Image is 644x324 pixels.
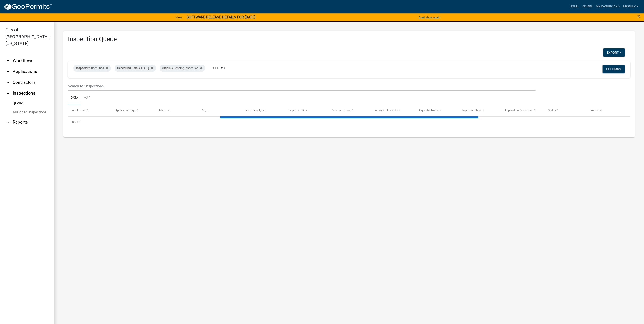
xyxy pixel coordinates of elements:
[160,65,205,72] div: is Pending Inspection
[73,65,111,72] div: is undefined
[457,105,500,116] datatable-header-cell: Requestor Phone
[5,91,11,96] i: arrow_drop_up
[154,105,198,116] datatable-header-cell: Address
[115,65,156,72] div: is [DATE]
[603,65,625,73] button: Columns
[209,64,228,72] a: + Filter
[174,14,184,21] a: View
[68,35,630,43] h3: Inspection Queue
[284,105,328,116] datatable-header-cell: Requested Date
[68,105,111,116] datatable-header-cell: Application
[241,105,284,116] datatable-header-cell: Inspection Type
[68,91,81,105] a: Data
[68,82,536,91] input: Search for inspections
[594,2,621,11] a: My Dashboard
[418,109,439,112] span: Requestor Name
[328,105,371,116] datatable-header-cell: Scheduled Time
[580,2,594,11] a: Admin
[603,48,625,57] button: Export
[548,109,556,112] span: Status
[417,14,442,21] button: Don't show again
[115,109,136,112] span: Application Type
[621,2,640,11] a: mkruer
[591,109,601,112] span: Actions
[638,14,641,19] button: Close
[5,69,11,74] i: arrow_drop_down
[159,109,169,112] span: Address
[5,58,11,63] i: arrow_drop_down
[500,105,544,116] datatable-header-cell: Application Description
[375,109,398,112] span: Assigned Inspector
[505,109,534,112] span: Application Description
[187,15,255,19] strong: SOFTWARE RELEASE DETAILS FOR [DATE]
[81,91,93,105] a: Map
[568,2,580,11] a: Home
[72,109,86,112] span: Application
[638,13,641,19] span: ×
[198,105,241,116] datatable-header-cell: City
[544,105,587,116] datatable-header-cell: Status
[5,80,11,85] i: arrow_drop_down
[162,66,171,70] span: Status
[289,109,308,112] span: Requested Date
[462,109,482,112] span: Requestor Phone
[111,105,154,116] datatable-header-cell: Application Type
[5,120,11,125] i: arrow_drop_down
[371,105,414,116] datatable-header-cell: Assigned Inspector
[245,109,265,112] span: Inspection Type
[68,117,630,128] div: 0 total
[414,105,457,116] datatable-header-cell: Requestor Name
[117,66,138,70] span: Scheduled Date
[76,66,88,70] span: Inspector
[332,109,351,112] span: Scheduled Time
[202,109,207,112] span: City
[587,105,630,116] datatable-header-cell: Actions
